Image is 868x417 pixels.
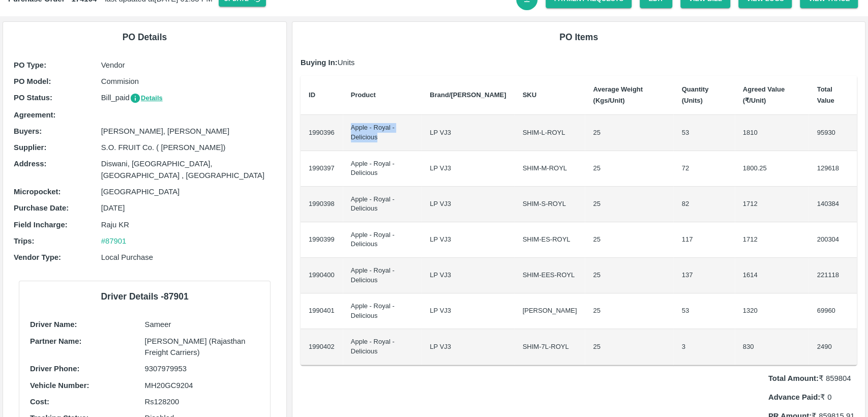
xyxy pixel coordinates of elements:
[343,151,422,187] td: Apple - Royal - Delicious
[743,85,785,104] b: Agreed Value (₹/Unit)
[809,329,857,365] td: 2490
[309,91,315,99] b: ID
[809,115,857,151] td: 95930
[301,187,343,222] td: 1990398
[101,158,276,181] p: Diswani, [GEOGRAPHIC_DATA], [GEOGRAPHIC_DATA] , [GEOGRAPHIC_DATA]
[30,365,79,373] b: Driver Phone:
[343,293,422,329] td: Apple - Royal - Delicious
[301,293,343,329] td: 1990401
[768,374,819,382] b: Total Amount:
[422,187,514,222] td: LP VJ3
[301,57,857,68] p: Units
[14,143,46,152] b: Supplier :
[343,329,422,365] td: Apple - Royal - Delicious
[585,115,673,151] td: 25
[768,392,857,403] p: ₹ 0
[422,293,514,329] td: LP VJ3
[673,115,734,151] td: 53
[673,222,734,258] td: 117
[809,293,857,329] td: 69960
[673,258,734,293] td: 137
[30,398,49,406] b: Cost:
[422,258,514,293] td: LP VJ3
[30,320,77,329] b: Driver Name:
[585,187,673,222] td: 25
[14,94,52,102] b: PO Status :
[101,186,276,197] p: [GEOGRAPHIC_DATA]
[14,221,68,229] b: Field Incharge :
[14,237,34,245] b: Trips :
[144,319,259,330] p: Sameer
[514,187,585,222] td: SHIM-S-ROYL
[301,258,343,293] td: 1990400
[14,188,61,196] b: Micropocket :
[768,373,857,384] p: ₹ 859804
[522,91,536,99] b: SKU
[343,187,422,222] td: Apple - Royal - Delicious
[514,115,585,151] td: SHIM-L-ROYL
[593,85,643,104] b: Average Weight (Kgs/Unit)
[301,115,343,151] td: 1990396
[514,293,585,329] td: [PERSON_NAME]
[514,329,585,365] td: SHIM-7L-ROYL
[144,380,259,391] p: MH20GC9204
[101,59,276,71] p: Vendor
[809,258,857,293] td: 221118
[768,393,820,401] b: Advance Paid:
[735,151,809,187] td: 1800.25
[11,30,278,44] h6: PO Details
[27,289,262,304] h6: Driver Details - 87901
[673,187,734,222] td: 82
[101,202,276,214] p: [DATE]
[735,115,809,151] td: 1810
[430,91,506,99] b: Brand/[PERSON_NAME]
[585,258,673,293] td: 25
[144,336,259,359] p: [PERSON_NAME] (Rajasthan Freight Carriers)
[14,111,55,119] b: Agreement:
[809,187,857,222] td: 140384
[735,222,809,258] td: 1712
[14,61,46,69] b: PO Type :
[585,293,673,329] td: 25
[343,222,422,258] td: Apple - Royal - Delicious
[735,187,809,222] td: 1712
[343,115,422,151] td: Apple - Royal - Delicious
[673,329,734,365] td: 3
[817,85,834,104] b: Total Value
[351,91,376,99] b: Product
[101,126,276,137] p: [PERSON_NAME], [PERSON_NAME]
[14,160,46,168] b: Address :
[422,115,514,151] td: LP VJ3
[422,329,514,365] td: LP VJ3
[101,92,276,104] p: Bill_paid
[30,337,81,345] b: Partner Name:
[681,85,708,104] b: Quantity (Units)
[735,258,809,293] td: 1614
[809,222,857,258] td: 200304
[585,329,673,365] td: 25
[809,151,857,187] td: 129618
[673,293,734,329] td: 53
[422,222,514,258] td: LP VJ3
[30,381,89,390] b: Vehicle Number:
[343,258,422,293] td: Apple - Royal - Delicious
[735,293,809,329] td: 1320
[130,93,163,104] button: Details
[14,127,42,135] b: Buyers :
[301,151,343,187] td: 1990397
[514,258,585,293] td: SHIM-EES-ROYL
[514,222,585,258] td: SHIM-ES-ROYL
[14,253,61,261] b: Vendor Type :
[101,142,276,153] p: S.O. FRUIT Co. ( [PERSON_NAME])
[14,204,69,212] b: Purchase Date :
[301,329,343,365] td: 1990402
[585,151,673,187] td: 25
[144,396,259,407] p: Rs 128200
[101,76,276,87] p: Commision
[101,252,276,263] p: Local Purchase
[422,151,514,187] td: LP VJ3
[101,219,276,230] p: Raju KR
[301,222,343,258] td: 1990399
[514,151,585,187] td: SHIM-M-ROYL
[144,363,259,374] p: 9307979953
